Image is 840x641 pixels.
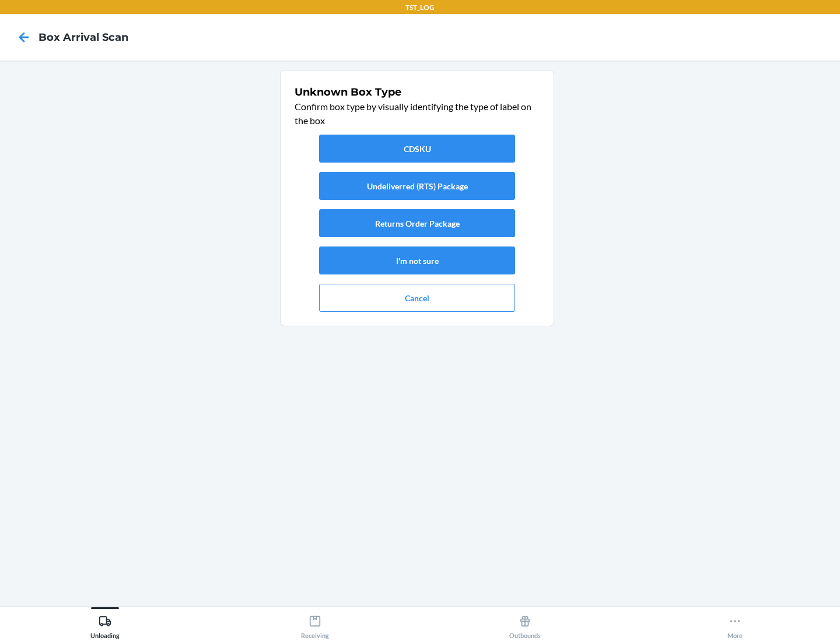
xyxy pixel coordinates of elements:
[319,172,515,200] button: Undeliverred (RTS) Package
[295,100,540,128] p: Confirm box type by visually identifying the type of label on the box
[420,607,630,639] button: Outbounds
[509,610,541,639] div: Outbounds
[727,610,743,639] div: More
[319,135,515,163] button: CDSKU
[630,607,840,639] button: More
[301,610,329,639] div: Receiving
[295,84,540,100] h1: Unknown Box Type
[90,610,120,639] div: Unloading
[319,246,515,274] button: I'm not sure
[319,209,515,237] button: Returns Order Package
[405,2,435,13] p: TST_LOG
[210,607,420,639] button: Receiving
[38,30,128,45] h4: Box Arrival Scan
[319,284,515,312] button: Cancel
